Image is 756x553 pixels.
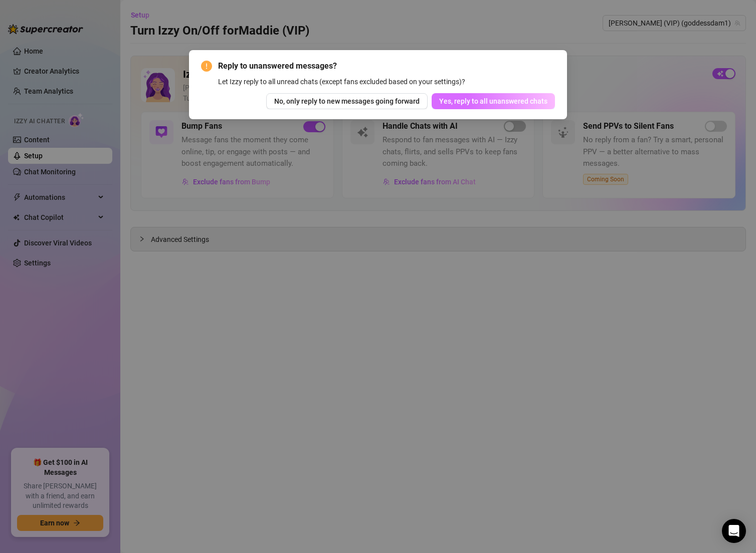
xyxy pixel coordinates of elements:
[201,61,212,72] span: exclamation-circle
[218,76,555,87] div: Let Izzy reply to all unread chats (except fans excluded based on your settings)?
[722,519,746,543] div: Open Intercom Messenger
[266,93,428,109] button: No, only reply to new messages going forward
[274,97,420,105] span: No, only reply to new messages going forward
[218,60,555,72] span: Reply to unanswered messages?
[439,97,547,105] span: Yes, reply to all unanswered chats
[432,93,555,109] button: Yes, reply to all unanswered chats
